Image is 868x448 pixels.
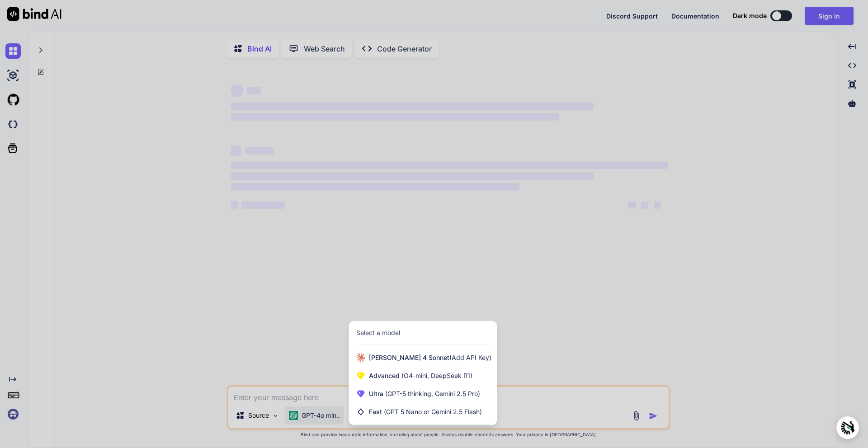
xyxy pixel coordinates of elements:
[369,389,480,398] span: Ultra
[384,408,482,415] span: (GPT 5 Nano or Gemini 2.5 Flash)
[369,371,472,380] span: Advanced
[449,354,491,361] span: (Add API Key)
[356,328,400,337] div: Select a model
[369,353,491,362] span: [PERSON_NAME] 4 Sonnet
[369,407,482,416] span: Fast
[400,372,472,379] span: (O4-mini, DeepSeek R1)
[383,390,480,397] span: (GPT-5 thinking, Gemini 2.5 Pro)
